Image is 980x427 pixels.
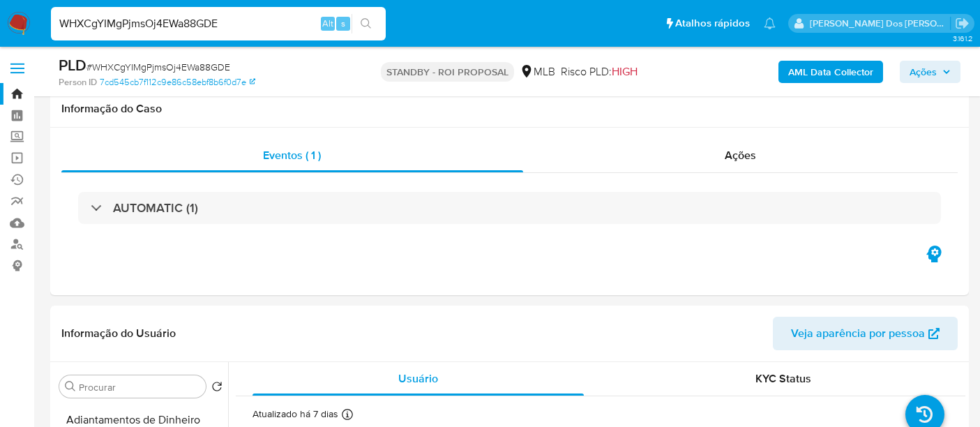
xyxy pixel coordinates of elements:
[79,381,200,394] input: Procurar
[791,317,925,350] span: Veja aparência por pessoa
[910,61,937,83] span: Ações
[86,60,230,74] span: # WHXCgYIMgPjmsOj4EWa88GDE
[381,62,514,82] p: STANDBY - ROI PROPOSAL
[65,381,76,392] button: Procurar
[725,147,756,163] span: Ações
[773,317,958,350] button: Veja aparência por pessoa
[61,327,176,340] h1: Informação do Usuário
[520,64,555,80] div: MLB
[263,147,321,163] span: Eventos ( 1 )
[675,16,750,31] span: Atalhos rápidos
[755,370,811,387] span: KYC Status
[955,16,970,31] a: Sair
[211,381,223,396] button: Retornar ao pedido padrão
[78,192,941,224] div: AUTOMATIC (1)
[322,17,333,30] span: Alt
[764,17,776,29] a: Notificações
[252,407,338,421] p: Atualizado há 7 dias
[51,15,386,33] input: Pesquise usuários ou casos...
[341,17,345,30] span: s
[900,61,960,83] button: Ações
[59,76,97,89] b: Person ID
[61,102,958,116] h1: Informação do Caso
[561,64,638,80] span: Risco PLD:
[612,63,638,80] span: HIGH
[100,76,255,89] a: 7cd545cb7f112c9e86c58ebf8b6f0d7e
[778,61,883,83] button: AML Data Collector
[59,54,86,76] b: PLD
[398,370,438,387] span: Usuário
[352,14,380,33] button: search-icon
[788,61,873,83] b: AML Data Collector
[810,17,951,30] p: renato.lopes@mercadopago.com.br
[113,200,198,216] h3: AUTOMATIC (1)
